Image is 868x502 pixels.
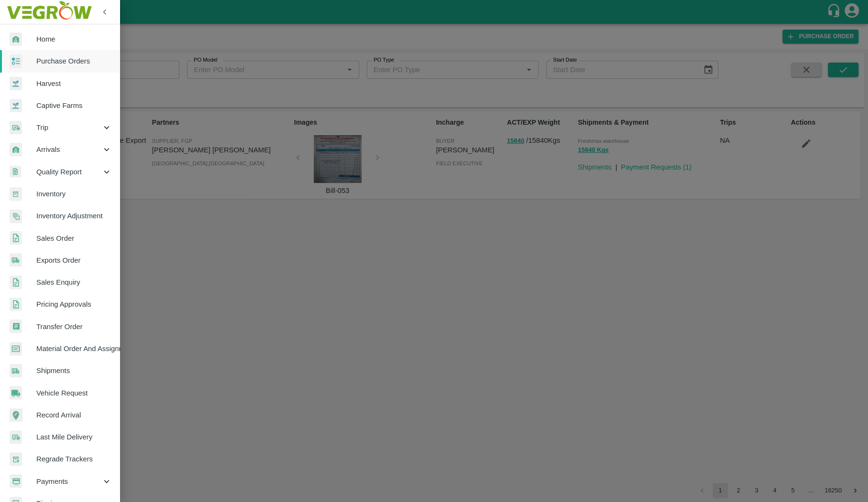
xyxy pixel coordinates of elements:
[10,209,22,223] img: inventory
[36,100,112,111] span: Captive Farms
[10,276,22,289] img: sales
[36,78,112,89] span: Harvest
[36,211,112,221] span: Inventory Adjustment
[36,343,112,354] span: Material Order And Assignment
[36,388,112,398] span: Vehicle Request
[10,430,22,444] img: delivery
[10,364,22,378] img: shipments
[10,342,22,356] img: centralMaterial
[36,189,112,199] span: Inventory
[10,98,22,113] img: harvest
[10,408,22,422] img: recordArrival
[10,166,21,178] img: qualityReport
[10,386,22,400] img: vehicle
[36,56,112,66] span: Purchase Orders
[10,320,22,333] img: whTransfer
[36,233,112,244] span: Sales Order
[36,476,101,487] span: Payments
[36,365,112,376] span: Shipments
[10,143,22,157] img: whArrival
[36,321,112,332] span: Transfer Order
[10,32,22,46] img: whArrival
[36,432,112,442] span: Last Mile Delivery
[10,452,22,466] img: whTracker
[10,298,22,311] img: sales
[36,167,101,177] span: Quality Report
[10,187,22,201] img: whInventory
[10,474,22,488] img: payment
[10,253,22,267] img: shipments
[36,255,112,266] span: Exports Order
[36,277,112,288] span: Sales Enquiry
[10,54,22,68] img: reciept
[36,122,101,133] span: Trip
[10,76,22,91] img: harvest
[10,121,22,135] img: delivery
[36,410,112,420] span: Record Arrival
[36,144,101,155] span: Arrivals
[36,299,112,310] span: Pricing Approvals
[36,34,112,44] span: Home
[10,231,22,245] img: sales
[36,454,112,464] span: Regrade Trackers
